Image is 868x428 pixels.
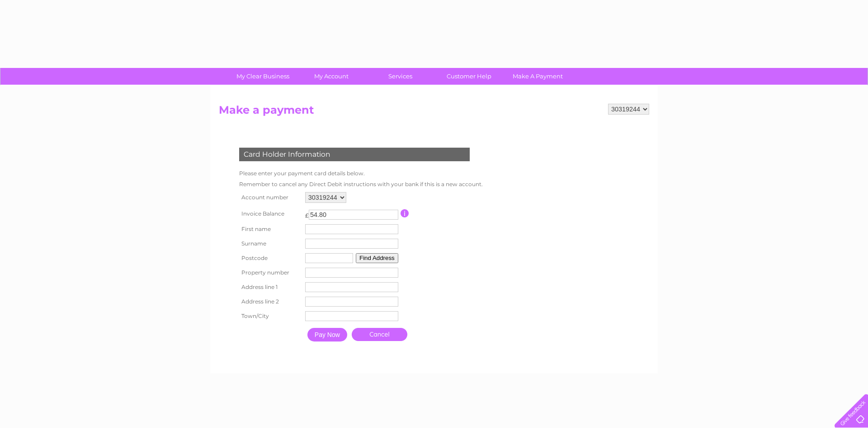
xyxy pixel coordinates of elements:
a: My Clear Business [226,68,300,85]
h2: Make a payment [219,104,649,121]
td: Please enter your payment card details below. [237,168,485,179]
a: Make A Payment [500,68,575,85]
th: Property number [237,265,303,280]
a: Services [363,68,438,85]
th: Account number [237,190,303,205]
input: Pay Now [307,328,347,341]
th: Town/City [237,309,303,323]
a: My Account [294,68,369,85]
a: Customer Help [432,68,506,85]
div: Card Holder Information [239,148,470,161]
th: First name [237,222,303,236]
input: Information [401,209,409,217]
td: Remember to cancel any Direct Debit instructions with your bank if this is a new account. [237,179,485,190]
th: Postcode [237,251,303,265]
th: Invoice Balance [237,205,303,222]
th: Address line 1 [237,280,303,294]
button: Find Address [356,253,398,263]
a: Cancel [352,328,407,341]
td: £ [305,207,309,219]
th: Surname [237,236,303,251]
th: Address line 2 [237,294,303,309]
